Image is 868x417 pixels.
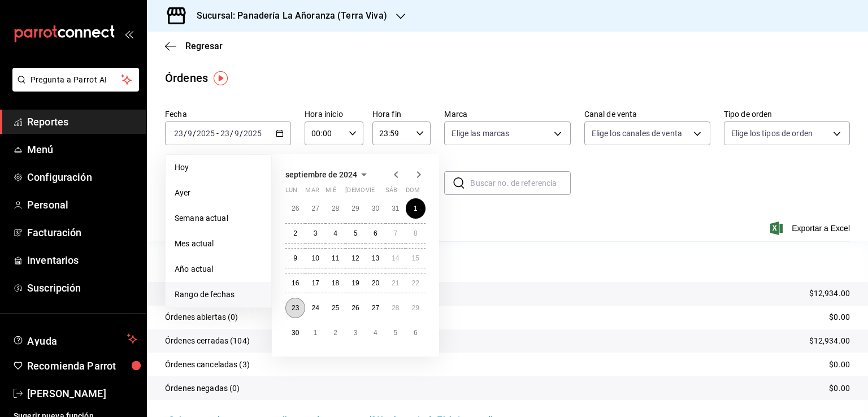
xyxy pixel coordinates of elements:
button: 19 de septiembre de 2024 [345,273,365,293]
button: 23 de septiembre de 2024 [285,298,305,318]
span: Elige las marcas [452,128,509,139]
button: 26 de septiembre de 2024 [345,298,365,318]
input: ---- [243,129,262,138]
span: Elige los canales de venta [592,128,682,139]
abbr: 4 de septiembre de 2024 [333,229,337,237]
abbr: 16 de septiembre de 2024 [292,279,299,287]
p: Órdenes cerradas (104) [165,335,250,347]
abbr: 11 de septiembre de 2024 [332,254,339,262]
span: [PERSON_NAME] [27,386,137,401]
input: ---- [196,129,215,138]
button: Pregunta a Parrot AI [12,68,139,92]
abbr: 15 de septiembre de 2024 [412,254,419,262]
abbr: 3 de septiembre de 2024 [314,229,318,237]
a: Pregunta a Parrot AI [8,82,139,94]
label: Hora fin [372,110,431,118]
span: Año actual [175,263,262,275]
span: Inventarios [27,253,137,268]
button: 31 de agosto de 2024 [385,198,405,219]
abbr: viernes [366,186,375,198]
abbr: 1 de septiembre de 2024 [414,205,418,212]
abbr: 6 de octubre de 2024 [414,329,418,337]
span: Recomienda Parrot [27,358,137,373]
h3: Sucursal: Panadería La Añoranza (Terra Viva) [188,9,387,23]
button: 2 de septiembre de 2024 [285,223,305,244]
p: $0.00 [829,359,850,371]
abbr: 31 de agosto de 2024 [392,205,399,212]
abbr: 26 de septiembre de 2024 [351,304,359,312]
button: 16 de septiembre de 2024 [285,273,305,293]
span: Reportes [27,114,137,129]
button: open_drawer_menu [124,29,133,38]
p: Resumen [165,255,850,268]
abbr: 28 de septiembre de 2024 [392,304,399,312]
button: 30 de septiembre de 2024 [285,323,305,343]
button: 28 de agosto de 2024 [325,198,345,219]
p: $12,934.00 [809,335,850,347]
abbr: 17 de septiembre de 2024 [311,279,319,287]
abbr: miércoles [325,186,336,198]
abbr: 21 de septiembre de 2024 [392,279,399,287]
span: Rango de fechas [175,289,262,301]
input: -- [220,129,230,138]
button: 30 de agosto de 2024 [366,198,385,219]
span: Configuración [27,170,137,185]
p: $0.00 [829,383,850,394]
button: 6 de septiembre de 2024 [366,223,385,244]
button: 20 de septiembre de 2024 [366,273,385,293]
span: Ayer [175,187,262,199]
button: 29 de septiembre de 2024 [406,298,426,318]
abbr: 22 de septiembre de 2024 [412,279,419,287]
span: Suscripción [27,280,137,296]
button: 9 de septiembre de 2024 [285,248,305,268]
button: 5 de septiembre de 2024 [345,223,365,244]
button: 28 de septiembre de 2024 [385,298,405,318]
abbr: 7 de septiembre de 2024 [393,229,397,237]
abbr: lunes [285,186,297,198]
abbr: 12 de septiembre de 2024 [351,254,359,262]
button: 10 de septiembre de 2024 [305,248,325,268]
button: 14 de septiembre de 2024 [385,248,405,268]
abbr: 2 de octubre de 2024 [333,329,337,337]
abbr: 3 de octubre de 2024 [354,329,358,337]
abbr: jueves [345,186,412,198]
span: Pregunta a Parrot AI [31,74,121,86]
abbr: 27 de septiembre de 2024 [372,304,379,312]
abbr: 5 de octubre de 2024 [393,329,397,337]
button: 12 de septiembre de 2024 [345,248,365,268]
abbr: martes [305,186,319,198]
p: $0.00 [829,311,850,323]
span: Semana actual [175,212,262,224]
abbr: 13 de septiembre de 2024 [372,254,379,262]
span: Facturación [27,225,137,240]
abbr: 29 de septiembre de 2024 [412,304,419,312]
div: Órdenes [165,69,208,86]
span: Exportar a Excel [772,221,850,235]
abbr: 10 de septiembre de 2024 [311,254,319,262]
abbr: 19 de septiembre de 2024 [351,279,359,287]
span: Regresar [185,41,223,51]
p: $12,934.00 [809,288,850,299]
button: 8 de septiembre de 2024 [406,223,426,244]
span: Hoy [175,162,262,173]
abbr: 1 de octubre de 2024 [314,329,318,337]
button: 6 de octubre de 2024 [406,323,426,343]
abbr: 30 de agosto de 2024 [372,205,379,212]
button: 4 de octubre de 2024 [366,323,385,343]
abbr: 2 de septiembre de 2024 [293,229,297,237]
span: Menú [27,142,137,157]
button: 3 de octubre de 2024 [345,323,365,343]
button: Regresar [165,41,223,51]
abbr: 5 de septiembre de 2024 [354,229,358,237]
label: Hora inicio [305,110,363,118]
label: Canal de venta [584,110,710,118]
span: Mes actual [175,238,262,250]
abbr: domingo [406,186,420,198]
span: Elige los tipos de orden [731,128,813,139]
button: 18 de septiembre de 2024 [325,273,345,293]
button: 11 de septiembre de 2024 [325,248,345,268]
abbr: 30 de septiembre de 2024 [292,329,299,337]
abbr: 6 de septiembre de 2024 [374,229,377,237]
button: 5 de octubre de 2024 [385,323,405,343]
button: 27 de septiembre de 2024 [366,298,385,318]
